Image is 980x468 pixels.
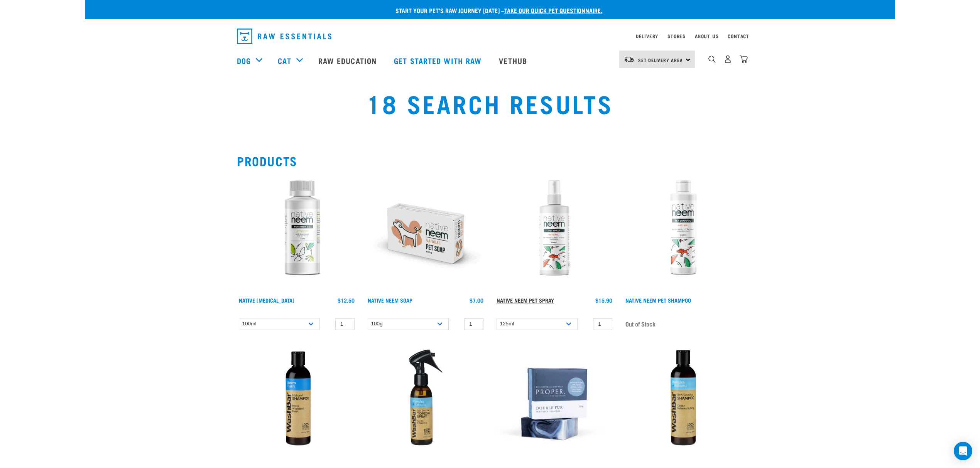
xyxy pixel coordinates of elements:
img: Wash Bar Itch Soothe Topical Spray [366,344,485,463]
a: Native Neem Soap [368,299,412,301]
a: Delivery [636,35,658,37]
input: 1 [464,318,483,330]
div: $7.00 [470,297,483,303]
h1: 18 Search Results [237,89,743,117]
a: Get started with Raw [386,45,491,76]
img: Native Neem Oil 100mls [237,174,357,293]
img: Double fur soap [495,344,614,464]
img: home-icon@2x.png [740,55,748,63]
img: Native Neem Pet Spray [495,174,614,293]
img: van-moving.png [624,56,634,63]
img: Wash Bar Neem Fresh Shampoo [237,344,357,463]
a: Dog [237,55,251,66]
a: take our quick pet questionnaire. [504,8,602,12]
img: Organic neem pet soap bar 100g green trading [366,174,485,293]
div: Open Intercom Messenger [954,442,972,460]
h2: Products [237,154,743,168]
a: Native Neem Pet Spray [497,299,554,301]
span: Set Delivery Area [638,59,683,61]
span: Out of Stock [625,318,656,330]
a: Vethub [491,45,537,76]
nav: dropdown navigation [231,25,749,47]
a: Raw Education [311,45,386,76]
img: home-icon-1@2x.png [708,56,716,63]
img: user.png [724,55,732,63]
input: 1 [335,318,355,330]
a: Contact [728,35,749,37]
nav: dropdown navigation [85,45,895,76]
input: 1 [593,318,612,330]
div: $12.50 [338,297,355,303]
img: Wash Bar Itch Soothe Shampoo [623,344,743,463]
img: Raw Essentials Logo [237,29,331,44]
a: Native [MEDICAL_DATA] [239,299,294,301]
p: Start your pet’s raw journey [DATE] – [91,6,901,15]
div: $15.90 [595,297,612,303]
a: Native Neem Pet Shampoo [625,299,691,301]
a: About Us [695,35,718,37]
img: Native Neem Pet Shampoo [623,174,743,293]
a: Stores [667,35,686,37]
a: Cat [278,55,291,66]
